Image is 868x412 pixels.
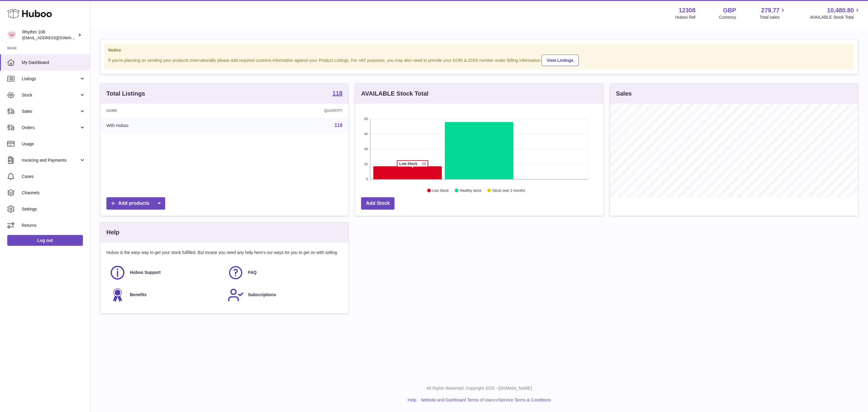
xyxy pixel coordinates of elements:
[364,132,368,136] text: 45
[22,29,77,41] div: Rhythm 108
[7,30,16,40] img: orders@rhythm108.com
[100,104,231,118] th: Name
[723,6,736,14] strong: GBP
[361,197,395,210] a: Add Stock
[422,162,426,166] tspan: 13
[7,235,83,246] a: Log out
[761,6,779,14] span: 279.77
[810,6,861,20] a: 10,480.80 AVAILABLE Stock Total
[106,250,342,255] p: Huboo is the easy way to get your stock fulfilled. But incase you need any help here's our ways f...
[22,125,79,131] span: Orders
[248,270,257,275] span: FAQ
[361,90,428,98] h3: AVAILABLE Stock Total
[335,123,343,128] a: 118
[22,141,86,147] span: Usage
[130,270,161,275] span: Huboo Support
[22,157,79,163] span: Invoicing and Payments
[679,6,696,14] strong: 12308
[108,47,850,53] strong: Notice
[248,292,276,298] span: Subscriptions
[432,189,449,193] text: Low Stock
[108,54,850,66] div: If you're planning on sending your products internationally please add required customs informati...
[22,92,79,98] span: Stock
[364,147,368,151] text: 30
[22,109,79,114] span: Sales
[332,90,342,97] a: 118
[399,162,417,166] tspan: Low Stock
[419,397,551,403] li: and
[106,228,119,236] h3: Help
[460,189,482,193] text: Healthy stock
[22,190,86,196] span: Channels
[22,206,86,212] span: Settings
[22,76,79,82] span: Listings
[675,14,696,20] div: Huboo Ref
[827,6,854,14] span: 10,480.80
[492,189,525,193] text: Stock over 2 months
[106,197,165,210] a: Add products
[130,292,146,298] span: Benefits
[542,55,579,66] a: View Listings
[100,118,231,133] td: With Huboo
[22,35,89,40] span: [EMAIL_ADDRESS][DOMAIN_NAME]
[228,287,340,303] a: Subscriptions
[364,117,368,121] text: 60
[719,14,736,20] div: Currency
[231,104,348,118] th: Quantity
[499,398,551,402] a: Service Terms & Conditions
[759,6,786,20] a: 279.77 Total sales
[616,90,632,98] h3: Sales
[332,90,342,96] strong: 118
[421,398,492,402] a: Website and Dashboard Terms of Use
[109,265,222,281] a: Huboo Support
[366,177,368,181] text: 0
[22,174,86,179] span: Cases
[759,14,786,20] span: Total sales
[810,14,861,20] span: AVAILABLE Stock Total
[22,223,86,228] span: Returns
[408,398,417,402] a: Help
[228,265,340,281] a: FAQ
[95,385,863,391] p: All Rights Reserved. Copyright 2025 - [DOMAIN_NAME]
[364,162,368,166] text: 15
[109,287,222,303] a: Benefits
[106,90,145,98] h3: Total Listings
[22,60,86,65] span: My Dashboard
